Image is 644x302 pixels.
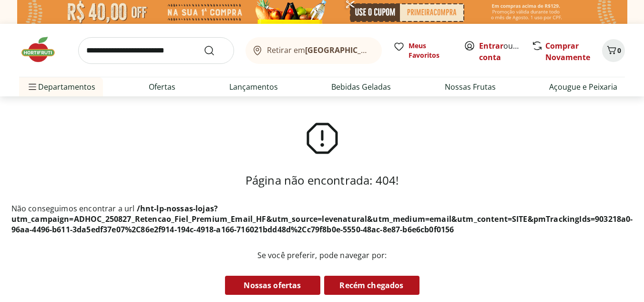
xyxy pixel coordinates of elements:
a: Comprar Novamente [545,41,590,62]
input: search [78,37,234,64]
p: Não conseguimos encontrar a url [11,203,633,235]
a: Criar conta [479,41,532,62]
span: ou [479,40,521,63]
span: Meus Favoritos [409,41,452,60]
a: Nossas Frutas [445,81,496,93]
a: Açougue e Peixaria [549,81,617,93]
a: Ofertas [149,81,175,93]
a: Nossas ofertas [225,276,320,295]
span: Departamentos [27,75,95,98]
button: Menu [27,75,38,98]
a: Bebidas Geladas [331,81,391,93]
a: Entrar [479,41,503,51]
b: [GEOGRAPHIC_DATA]/[GEOGRAPHIC_DATA] [305,45,466,55]
a: Recém chegados [324,276,419,295]
p: Se você preferir, pode navegar por: [186,250,458,260]
img: Hortifruti [19,35,67,64]
a: Lançamentos [229,81,278,93]
h3: Página não encontrada: 404! [245,173,399,188]
span: 0 [617,46,621,55]
b: /hnt-lp-nossas-lojas?utm_campaign=ADHOC_250827_Retencao_Fiel_Premium_Email_HF&utm_source=levenatu... [11,203,633,235]
button: Carrinho [602,39,625,62]
span: Retirar em [267,46,372,54]
button: Submit Search [204,45,226,56]
a: Meus Favoritos [393,41,452,60]
button: Retirar em[GEOGRAPHIC_DATA]/[GEOGRAPHIC_DATA] [245,37,382,64]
